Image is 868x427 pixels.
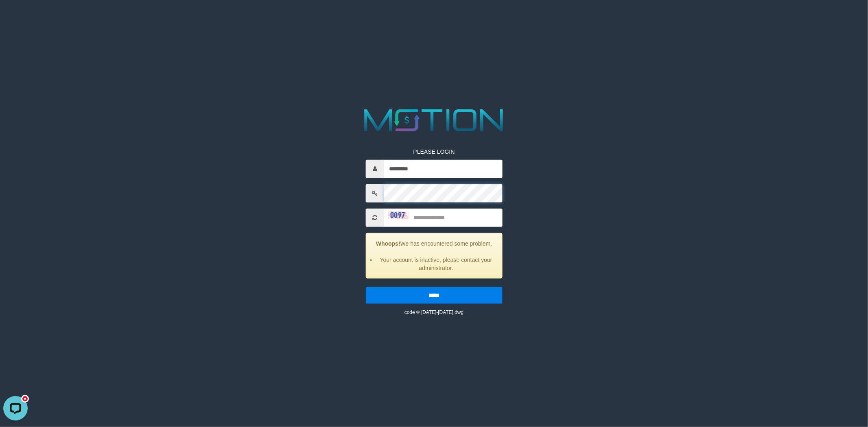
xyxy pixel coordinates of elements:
button: Open LiveChat chat widget [3,3,28,28]
div: We has encountered some problem. [366,233,503,278]
div: new message indicator [21,2,29,10]
li: Your account is inactive, please contact your administrator. [376,255,496,272]
img: captcha [388,211,409,219]
small: code © [DATE]-[DATE] dwg [404,309,464,315]
strong: Whoops! [376,240,400,246]
p: PLEASE LOGIN [366,147,503,155]
img: MOTION_logo.png [358,105,510,135]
